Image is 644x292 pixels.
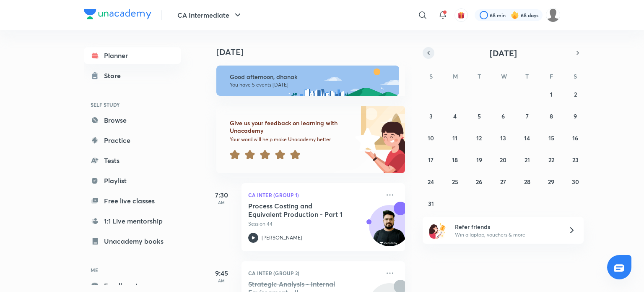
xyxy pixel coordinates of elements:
img: Company Logo [84,9,151,19]
abbr: August 4, 2025 [453,112,457,120]
h5: 7:30 [205,190,238,200]
h5: 9:45 [205,268,238,278]
a: Unacademy books [84,233,181,250]
p: CA Inter (Group 2) [248,268,380,278]
abbr: Thursday [525,72,529,80]
abbr: Wednesday [501,72,507,80]
img: dhanak [546,8,560,22]
img: Avatar [369,210,410,250]
a: Planner [84,47,181,64]
button: August 5, 2025 [473,109,486,123]
h4: [DATE] [216,47,413,57]
button: August 1, 2025 [545,87,558,101]
p: You have 5 events [DATE] [230,82,392,88]
abbr: August 14, 2025 [524,134,530,142]
abbr: August 2, 2025 [574,90,577,98]
img: streak [511,11,519,19]
button: August 23, 2025 [569,153,582,166]
button: August 10, 2025 [424,131,438,145]
abbr: August 17, 2025 [428,156,434,164]
button: August 16, 2025 [569,131,582,145]
button: August 8, 2025 [545,109,558,123]
abbr: August 5, 2025 [478,112,481,120]
a: Tests [84,152,181,169]
img: feedback_image [327,106,405,173]
p: AM [205,200,238,205]
img: referral [429,222,446,239]
abbr: Monday [453,72,458,80]
button: August 29, 2025 [545,175,558,188]
a: Free live classes [84,192,181,209]
button: [DATE] [434,47,572,59]
button: avatar [454,8,468,22]
button: August 6, 2025 [496,109,510,123]
h6: Good afternoon, dhanak [230,73,392,81]
abbr: August 23, 2025 [572,156,579,164]
button: August 28, 2025 [520,175,534,188]
abbr: August 31, 2025 [428,200,434,208]
button: CA Intermediate [172,7,248,24]
button: August 22, 2025 [545,153,558,166]
button: August 15, 2025 [545,131,558,145]
button: August 12, 2025 [473,131,486,145]
abbr: August 16, 2025 [572,134,578,142]
p: Session 44 [248,220,380,228]
a: Company Logo [84,9,151,21]
button: August 27, 2025 [496,175,510,188]
abbr: August 8, 2025 [550,112,553,120]
abbr: August 25, 2025 [452,178,458,186]
button: August 9, 2025 [569,109,582,123]
abbr: August 3, 2025 [429,112,433,120]
button: August 7, 2025 [520,109,534,123]
abbr: August 13, 2025 [500,134,506,142]
h6: Refer friends [455,222,558,231]
abbr: August 22, 2025 [548,156,554,164]
a: Store [84,67,181,84]
abbr: Tuesday [478,72,481,80]
button: August 26, 2025 [473,175,486,188]
button: August 18, 2025 [448,153,462,166]
a: Browse [84,112,181,129]
button: August 24, 2025 [424,175,438,188]
p: Win a laptop, vouchers & more [455,231,558,239]
abbr: August 30, 2025 [572,178,579,186]
abbr: August 26, 2025 [476,178,482,186]
abbr: August 9, 2025 [574,112,577,120]
button: August 14, 2025 [520,131,534,145]
abbr: August 7, 2025 [526,112,529,120]
abbr: August 6, 2025 [501,112,505,120]
button: August 3, 2025 [424,109,438,123]
abbr: Sunday [429,72,433,80]
abbr: Friday [550,72,553,80]
button: August 2, 2025 [569,87,582,101]
div: Store [104,71,126,81]
span: [DATE] [490,47,517,59]
abbr: August 15, 2025 [548,134,554,142]
abbr: August 28, 2025 [524,178,530,186]
a: Playlist [84,172,181,189]
abbr: August 11, 2025 [452,134,457,142]
button: August 13, 2025 [496,131,510,145]
a: Practice [84,132,181,149]
abbr: August 12, 2025 [476,134,482,142]
p: CA Inter (Group 1) [248,190,380,200]
abbr: August 20, 2025 [500,156,506,164]
button: August 11, 2025 [448,131,462,145]
abbr: August 24, 2025 [428,178,434,186]
a: 1:1 Live mentorship [84,213,181,229]
button: August 21, 2025 [520,153,534,166]
h6: ME [84,263,181,277]
abbr: August 19, 2025 [476,156,482,164]
abbr: August 1, 2025 [550,90,553,98]
button: August 20, 2025 [496,153,510,166]
abbr: August 27, 2025 [500,178,506,186]
button: August 19, 2025 [473,153,486,166]
p: Your word will help make Unacademy better [230,136,352,143]
h6: Give us your feedback on learning with Unacademy [230,119,352,134]
p: AM [205,278,238,283]
abbr: August 10, 2025 [428,134,434,142]
img: avatar [457,11,465,19]
img: afternoon [216,66,399,96]
button: August 4, 2025 [448,109,462,123]
abbr: August 29, 2025 [548,178,554,186]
